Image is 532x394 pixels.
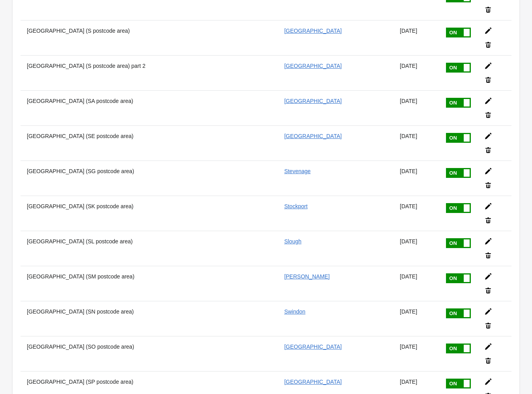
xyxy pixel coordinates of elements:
[21,266,208,301] th: [GEOGRAPHIC_DATA] (SM postcode area)
[284,63,342,69] a: [GEOGRAPHIC_DATA]
[21,231,208,266] th: [GEOGRAPHIC_DATA] (SL postcode area)
[21,301,208,336] th: [GEOGRAPHIC_DATA] (SN postcode area)
[393,90,439,125] td: [DATE]
[284,168,311,174] a: Stevenage
[284,203,307,209] a: Stockport
[21,336,208,371] th: [GEOGRAPHIC_DATA] (SO postcode area)
[284,98,342,104] a: [GEOGRAPHIC_DATA]
[284,273,330,280] a: [PERSON_NAME]
[284,133,342,139] a: [GEOGRAPHIC_DATA]
[21,125,208,161] th: [GEOGRAPHIC_DATA] (SE postcode area)
[21,55,208,90] th: [GEOGRAPHIC_DATA] (S postcode area) part 2
[284,344,342,350] a: [GEOGRAPHIC_DATA]
[284,28,342,34] a: [GEOGRAPHIC_DATA]
[21,196,208,231] th: [GEOGRAPHIC_DATA] (SK postcode area)
[393,55,439,90] td: [DATE]
[393,20,439,55] td: [DATE]
[21,161,208,196] th: [GEOGRAPHIC_DATA] (SG postcode area)
[21,90,208,125] th: [GEOGRAPHIC_DATA] (SA postcode area)
[393,266,439,301] td: [DATE]
[393,125,439,161] td: [DATE]
[393,301,439,336] td: [DATE]
[393,231,439,266] td: [DATE]
[393,336,439,371] td: [DATE]
[284,308,305,315] a: Swindon
[393,196,439,231] td: [DATE]
[284,379,342,385] a: [GEOGRAPHIC_DATA]
[393,161,439,196] td: [DATE]
[21,20,208,55] th: [GEOGRAPHIC_DATA] (S postcode area)
[284,238,302,245] a: Slough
